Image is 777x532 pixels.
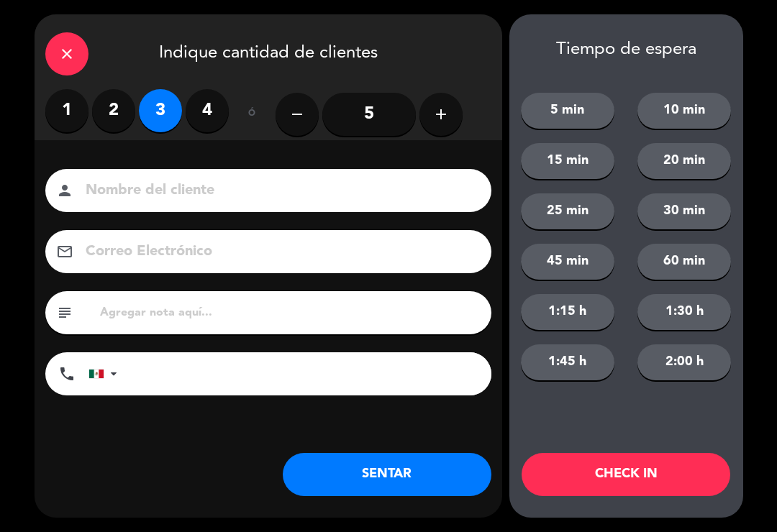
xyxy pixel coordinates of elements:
input: Agregar nota aquí... [99,303,481,323]
button: 45 min [521,244,614,280]
button: 1:15 h [521,294,614,330]
button: 5 min [521,93,614,129]
button: 1:30 h [637,294,731,330]
button: 25 min [521,193,614,229]
div: Mexico (México): +52 [89,353,122,395]
label: 3 [139,89,182,132]
i: remove [288,106,306,123]
i: subject [56,304,73,321]
div: Indique cantidad de clientes [35,14,502,89]
button: 20 min [637,143,731,179]
button: 60 min [637,244,731,280]
button: 2:00 h [637,344,731,380]
i: phone [58,365,76,382]
button: remove [276,93,319,136]
div: Tiempo de espera [509,40,743,60]
label: 4 [186,89,229,132]
div: ó [229,89,276,139]
input: Correo Electrónico [84,239,473,265]
i: add [432,106,450,123]
button: 30 min [637,193,731,229]
button: 15 min [521,143,614,179]
input: Nombre del cliente [84,178,473,203]
i: close [58,45,76,63]
button: 10 min [637,93,731,129]
button: SENTAR [283,453,491,496]
button: add [419,93,463,136]
i: email [56,243,73,260]
label: 2 [92,89,135,132]
i: person [56,182,73,199]
button: 1:45 h [521,344,614,380]
button: CHECK IN [522,453,730,496]
label: 1 [45,89,88,132]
